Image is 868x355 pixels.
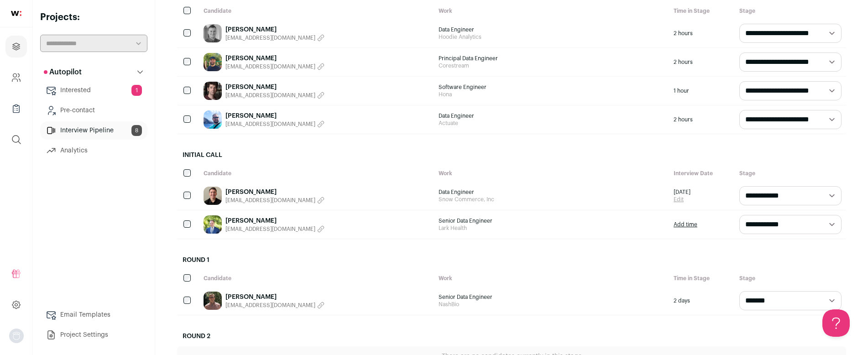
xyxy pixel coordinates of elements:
[669,165,735,182] div: Interview Date
[131,125,142,136] span: 8
[40,326,147,344] a: Project Settings
[225,188,324,197] a: [PERSON_NAME]
[439,217,664,224] span: Senior Data Engineer
[674,188,690,196] span: [DATE]
[204,187,222,205] img: a6ffad33f932c1e38b3f5b028fff1b84058723ebc68ca2a69417f5026d0f8dcf.jpg
[225,111,324,120] a: [PERSON_NAME]
[225,197,324,204] button: [EMAIL_ADDRESS][DOMAIN_NAME]
[44,67,82,78] p: Autopilot
[439,196,664,203] span: Snow Commerce, Inc
[439,26,664,33] span: Data Engineer
[204,292,222,310] img: ce6f2912e88f2a634c09cddc15ddf0493949e871b3a62cd588cd299cfe2d0f82
[225,34,315,42] span: [EMAIL_ADDRESS][DOMAIN_NAME]
[439,120,664,127] span: Actuate
[434,3,669,19] div: Work
[199,3,434,19] div: Candidate
[204,110,222,129] img: afb1e5f55373313f0ff90fce977a4a182fe52f21f1895bee42c83db0d745ef2d.jpg
[40,121,147,140] a: Interview Pipeline8
[225,197,315,204] span: [EMAIL_ADDRESS][DOMAIN_NAME]
[669,19,735,47] div: 2 hours
[434,165,669,182] div: Work
[5,36,27,57] a: Projects
[669,77,735,105] div: 1 hour
[9,329,24,343] img: nopic.png
[439,55,664,62] span: Principal Data Engineer
[439,62,664,69] span: Corestream
[735,3,846,19] div: Stage
[9,329,24,343] button: Open dropdown
[177,326,846,346] h2: Round 2
[735,270,846,287] div: Stage
[735,165,846,182] div: Stage
[225,120,324,128] button: [EMAIL_ADDRESS][DOMAIN_NAME]
[5,98,27,120] a: Company Lists
[225,225,315,233] span: [EMAIL_ADDRESS][DOMAIN_NAME]
[669,270,735,287] div: Time in Stage
[439,84,664,91] span: Software Engineer
[225,216,324,225] a: [PERSON_NAME]
[5,67,27,89] a: Company and ATS Settings
[669,48,735,76] div: 2 hours
[225,92,315,99] span: [EMAIL_ADDRESS][DOMAIN_NAME]
[439,188,664,196] span: Data Engineer
[439,91,664,98] span: Hona
[40,306,147,324] a: Email Templates
[204,215,222,234] img: dcee24752c18bbbafee74b5e4f21808a9584b7dd2c907887399733efc03037c0
[204,82,222,100] img: b4ea76dcea9ec154dc3baac72cd3d8e7e1a59516987da35aed1aa5549d823149.jpg
[669,287,735,315] div: 2 days
[225,302,324,309] button: [EMAIL_ADDRESS][DOMAIN_NAME]
[225,34,324,42] button: [EMAIL_ADDRESS][DOMAIN_NAME]
[225,54,324,63] a: [PERSON_NAME]
[822,309,850,337] iframe: Help Scout Beacon - Open
[439,293,664,301] span: Senior Data Engineer
[204,24,222,42] img: 68531edce28b86cf796d066e57f92d8e3b2083295dcaab3034244b8c7774c205
[669,3,735,19] div: Time in Stage
[669,105,735,134] div: 2 hours
[199,165,434,182] div: Candidate
[225,92,324,99] button: [EMAIL_ADDRESS][DOMAIN_NAME]
[40,141,147,160] a: Analytics
[225,25,324,34] a: [PERSON_NAME]
[225,292,324,302] a: [PERSON_NAME]
[439,33,664,41] span: Hoodie Analytics
[199,270,434,287] div: Candidate
[225,302,315,309] span: [EMAIL_ADDRESS][DOMAIN_NAME]
[674,221,697,228] a: Add time
[40,101,147,120] a: Pre-contact
[204,53,222,71] img: 3ee910a07d7a367b408e3a68c487977c6812bea71d3a563db3e5073c9c5f8dda.jpg
[11,11,21,16] img: wellfound-shorthand-0d5821cbd27db2630d0214b213865d53afaa358527fdda9d0ea32b1df1b89c2c.svg
[225,120,315,128] span: [EMAIL_ADDRESS][DOMAIN_NAME]
[439,112,664,120] span: Data Engineer
[225,83,324,92] a: [PERSON_NAME]
[225,63,315,70] span: [EMAIL_ADDRESS][DOMAIN_NAME]
[439,301,664,308] span: NashBio
[225,225,324,233] button: [EMAIL_ADDRESS][DOMAIN_NAME]
[177,145,846,165] h2: Initial Call
[439,224,664,232] span: Lark Health
[225,63,324,70] button: [EMAIL_ADDRESS][DOMAIN_NAME]
[434,270,669,287] div: Work
[674,196,690,203] a: Edit
[40,81,147,99] a: Interested1
[40,63,147,81] button: Autopilot
[40,11,147,24] h2: Projects:
[131,85,142,96] span: 1
[177,250,846,270] h2: Round 1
